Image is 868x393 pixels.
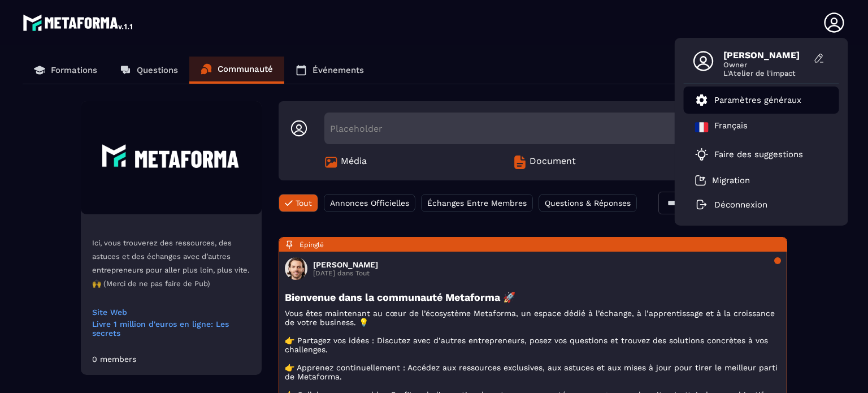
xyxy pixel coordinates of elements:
[545,198,631,208] span: Questions & Réponses
[218,64,273,74] p: Communauté
[189,57,284,84] a: Communauté
[714,120,748,134] p: Français
[92,236,250,291] p: Ici, vous trouverez des ressources, des astuces et des échanges avec d’autres entrepreneurs pour ...
[23,11,134,34] img: logo
[712,175,750,185] p: Migration
[81,101,262,214] img: Community background
[695,93,801,107] a: Paramètres généraux
[313,65,364,75] p: Événements
[23,57,108,84] a: Formations
[108,57,189,84] a: Questions
[51,65,97,75] p: Formations
[341,156,367,169] span: Média
[92,355,136,364] div: 0 members
[313,260,378,269] h3: [PERSON_NAME]
[324,113,776,144] div: Placeholder
[285,291,781,303] h3: Bienvenue dans la communauté Metaforma 🚀
[313,269,378,277] p: [DATE] dans Tout
[92,319,250,338] a: Livre 1 million d'euros en ligne: Les secrets
[695,148,814,161] a: Faire des suggestions
[714,95,801,105] p: Paramètres généraux
[300,241,324,249] span: Épinglé
[714,149,803,159] p: Faire des suggestions
[530,156,576,169] span: Document
[137,65,178,75] p: Questions
[427,198,527,208] span: Échanges Entre Membres
[695,175,750,186] a: Migration
[284,57,375,84] a: Événements
[92,308,250,317] a: Site Web
[723,69,808,77] span: L'Atelier de l'impact
[296,198,312,208] span: Tout
[723,61,808,69] span: Owner
[714,200,767,210] p: Déconnexion
[723,50,808,61] span: [PERSON_NAME]
[330,198,409,208] span: Annonces Officielles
